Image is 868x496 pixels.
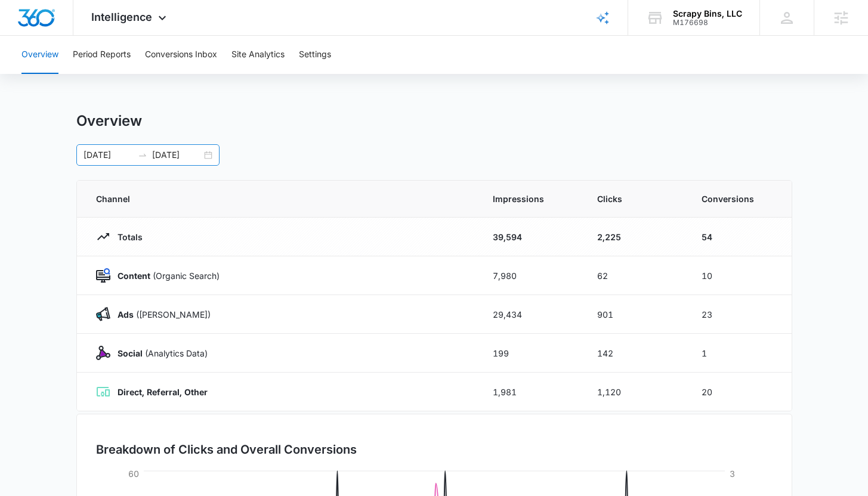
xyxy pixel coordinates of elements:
[96,307,110,321] img: Ads
[91,11,152,23] span: Intelligence
[118,271,150,281] strong: Content
[96,193,464,205] span: Channel
[299,36,331,74] button: Settings
[96,441,357,458] h3: Breakdown of Clicks and Overall Conversions
[128,469,139,479] tspan: 60
[132,70,201,78] div: Keywords by Traffic
[96,268,110,283] img: Content
[730,469,735,479] tspan: 3
[110,347,208,359] p: (Analytics Data)
[118,387,208,397] strong: Direct, Referral, Other
[687,295,792,334] td: 23
[583,256,687,295] td: 62
[73,36,131,74] button: Period Reports
[687,334,792,373] td: 1
[118,309,134,320] strong: Ads
[687,373,792,411] td: 20
[583,218,687,256] td: 2,225
[478,256,583,295] td: 7,980
[478,218,583,256] td: 39,594
[145,36,217,74] button: Conversions Inbox
[118,348,143,358] strong: Social
[597,193,673,205] span: Clicks
[673,9,742,18] div: account name
[687,218,792,256] td: 54
[583,295,687,334] td: 901
[583,373,687,411] td: 1,120
[673,18,742,27] div: account id
[19,19,29,29] img: logo_orange.svg
[33,19,58,29] div: v 4.0.25
[687,256,792,295] td: 10
[493,193,569,205] span: Impressions
[19,31,29,41] img: website_grey.svg
[45,70,107,78] div: Domain Overview
[138,150,147,160] span: to
[110,269,220,282] p: (Organic Search)
[478,295,583,334] td: 29,434
[231,36,285,74] button: Site Analytics
[32,69,42,79] img: tab_domain_overview_orange.svg
[84,148,133,162] input: Start date
[96,346,110,360] img: Social
[138,150,147,160] span: swap-right
[110,231,143,243] p: Totals
[119,69,128,79] img: tab_keywords_by_traffic_grey.svg
[31,31,131,41] div: Domain: [DOMAIN_NAME]
[478,373,583,411] td: 1,981
[702,193,773,205] span: Conversions
[21,36,58,74] button: Overview
[110,308,211,321] p: ([PERSON_NAME])
[583,334,687,373] td: 142
[76,112,142,130] h1: Overview
[152,148,202,162] input: End date
[478,334,583,373] td: 199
